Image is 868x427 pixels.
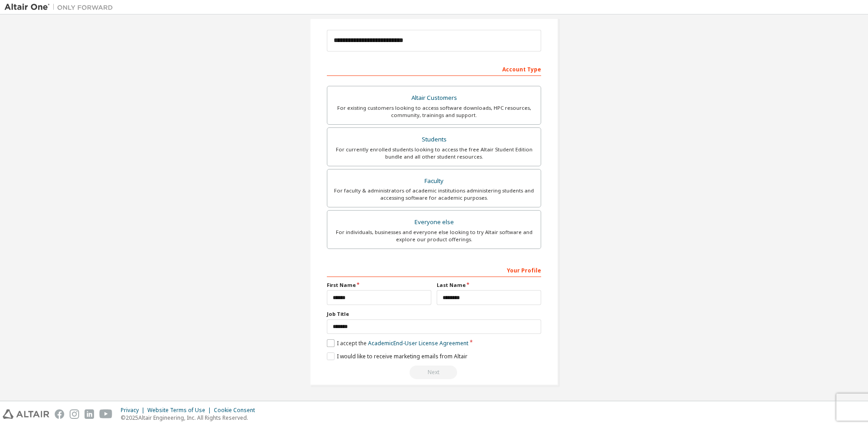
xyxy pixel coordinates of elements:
div: Account Type [327,61,541,76]
div: Students [333,133,535,146]
img: facebook.svg [55,409,64,419]
div: For faculty & administrators of academic institutions administering students and accessing softwa... [333,187,535,202]
img: youtube.svg [99,409,113,419]
label: First Name [327,282,431,289]
img: Altair One [5,3,118,12]
div: Your Profile [327,263,541,277]
div: Faculty [333,175,535,188]
img: instagram.svg [70,409,79,419]
div: Website Terms of Use [147,407,214,414]
img: linkedin.svg [85,409,94,419]
img: altair_logo.svg [3,409,49,419]
div: For currently enrolled students looking to access the free Altair Student Edition bundle and all ... [333,146,535,160]
div: Cookie Consent [214,407,260,414]
div: Privacy [121,407,147,414]
label: Last Name [437,282,541,289]
label: I would like to receive marketing emails from Altair [327,352,467,360]
a: Academic End-User License Agreement [368,339,468,347]
div: Read and acccept EULA to continue [327,366,541,379]
label: Job Title [327,310,541,318]
div: Altair Customers [333,92,535,104]
div: Everyone else [333,216,535,229]
label: I accept the [327,339,468,347]
div: For existing customers looking to access software downloads, HPC resources, community, trainings ... [333,104,535,119]
p: © 2025 Altair Engineering, Inc. All Rights Reserved. [121,414,260,422]
div: For individuals, businesses and everyone else looking to try Altair software and explore our prod... [333,229,535,243]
